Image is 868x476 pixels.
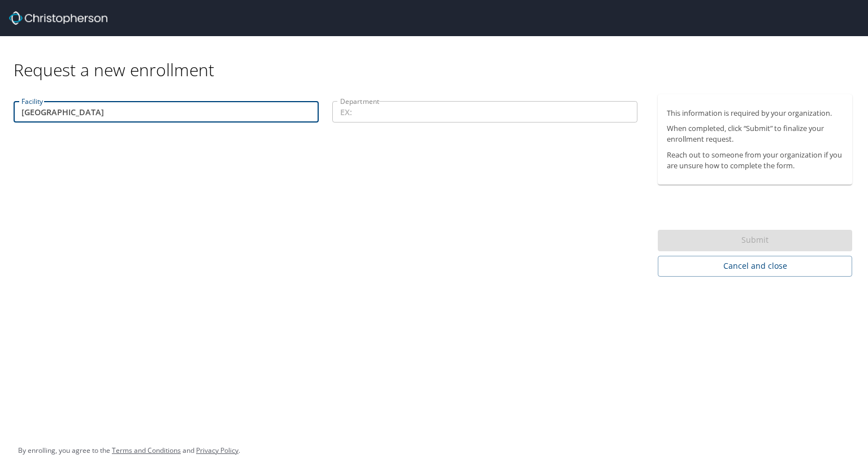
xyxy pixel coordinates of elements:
[112,446,181,455] a: Terms and Conditions
[18,436,240,465] div: By enrolling, you agree to the and .
[667,123,843,145] p: When completed, click “Submit” to finalize your enrollment request.
[332,101,637,123] input: EX:
[667,108,843,119] p: This information is required by your organization.
[667,150,843,171] p: Reach out to someone from your organization if you are unsure how to complete the form.
[196,446,238,455] a: Privacy Policy
[667,259,843,273] span: Cancel and close
[658,256,852,277] button: Cancel and close
[9,11,107,25] img: cbt logo
[14,36,861,81] div: Request a new enrollment
[14,101,319,123] input: EX:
